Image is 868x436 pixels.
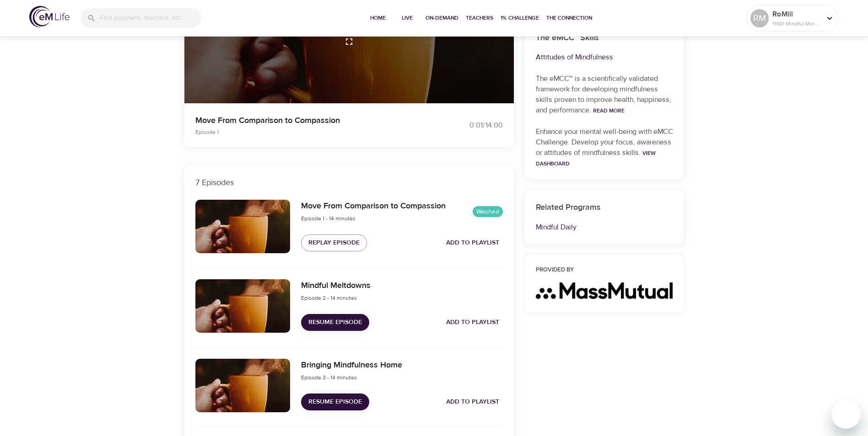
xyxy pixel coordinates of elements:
[772,9,821,20] p: RoMill
[593,107,625,114] a: Read More
[546,13,592,23] span: The Connection
[536,223,577,232] a: Mindful Daily
[195,114,423,127] p: Move From Comparison to Compassion
[195,176,503,189] p: 7 Episodes
[426,13,458,23] span: On-Demand
[367,13,389,23] span: Home
[301,234,367,251] button: Replay Episode
[301,359,402,372] h6: Bringing Mindfulness Home
[301,279,371,292] h6: Mindful Meltdowns
[536,149,656,167] a: View Dashboard
[831,399,861,429] iframe: Button to launch messaging window
[442,393,503,410] button: Add to Playlist
[308,396,362,408] span: Resume Episode
[501,13,539,23] span: 1% Challenge
[446,317,499,328] span: Add to Playlist
[308,237,360,249] span: Replay Episode
[750,9,769,27] div: RM
[100,8,201,28] input: Find programs, teachers, etc...
[442,234,503,251] button: Add to Playlist
[536,32,673,45] h6: The eMCC™ Skills
[301,374,357,381] span: Episode 3 - 14 minutes
[301,314,369,331] button: Resume Episode
[301,215,356,222] span: Episode 1 - 14 minutes
[301,393,369,410] button: Resume Episode
[446,396,499,408] span: Add to Playlist
[396,13,418,23] span: Live
[29,6,70,27] img: logo
[466,13,493,23] span: Teachers
[473,207,503,216] span: Watched
[434,120,503,131] div: 0:01 / 14:00
[536,74,673,116] p: The eMCC™ is a scientifically validated framework for developing mindfulness skills proven to imp...
[301,200,446,213] h6: Move From Comparison to Compassion
[446,237,499,249] span: Add to Playlist
[442,314,503,331] button: Add to Playlist
[308,317,362,328] span: Resume Episode
[195,128,423,136] p: Episode 1
[301,294,357,302] span: Episode 2 - 14 minutes
[536,282,673,299] img: org_logo_175.jpg
[536,52,673,63] p: Attitudes of Mindfulness
[536,201,673,214] h6: Related Programs
[772,20,821,28] p: 11981 Mindful Minutes
[536,127,673,169] p: Enhance your mental well-being with eMCC Challenge. Develop your focus, awareness or attitudes of...
[536,266,673,275] h6: Provided by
